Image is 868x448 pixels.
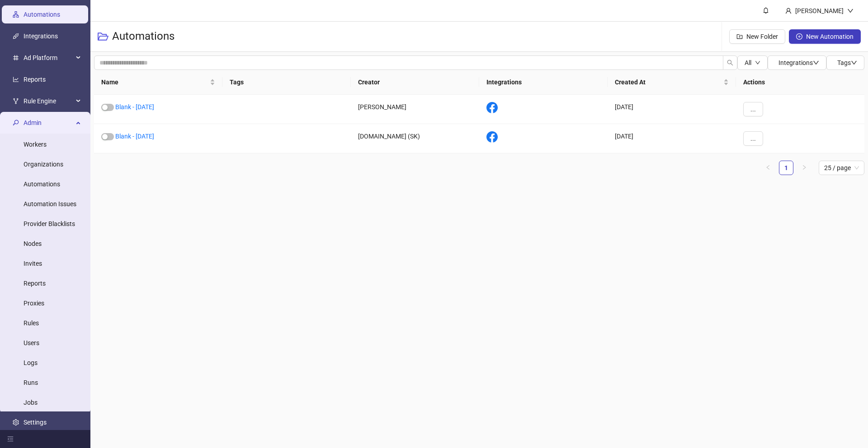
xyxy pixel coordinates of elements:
[351,124,479,153] div: [DOMAIN_NAME] (SK)
[24,339,39,346] a: Users
[765,165,771,170] span: left
[13,120,19,126] span: key
[763,7,769,14] span: bell
[608,70,736,95] th: Created At
[24,319,39,327] a: Rules
[24,141,47,148] a: Workers
[824,161,859,175] span: 25 / page
[24,49,73,67] span: Ad Platform
[7,436,14,442] span: menu-fold
[727,60,733,66] span: search
[847,8,854,14] span: down
[851,60,857,66] span: down
[24,359,38,366] a: Logs
[826,55,864,70] button: Tagsdown
[779,161,793,175] li: 1
[13,55,19,61] span: number
[779,161,793,175] a: 1
[761,161,775,175] li: Previous Page
[755,60,760,65] span: down
[24,32,58,40] a: Integrations
[797,161,811,175] button: right
[13,98,19,104] span: fork
[24,399,38,406] a: Jobs
[24,180,60,188] a: Automations
[745,59,751,66] span: All
[112,29,175,44] h3: Automations
[806,33,854,40] span: New Automation
[24,92,73,110] span: Rule Engine
[351,95,479,124] div: [PERSON_NAME]
[761,161,775,175] button: left
[24,114,73,132] span: Admin
[24,280,46,287] a: Reports
[819,161,864,175] div: Page Size
[743,102,763,116] button: ...
[797,161,811,175] li: Next Page
[24,11,60,18] a: Automations
[101,77,208,87] span: Name
[796,33,802,40] span: plus-circle
[615,77,722,87] span: Created At
[24,379,38,386] a: Runs
[24,161,63,168] a: Organizations
[785,8,792,14] span: user
[802,165,807,170] span: right
[24,240,42,247] a: Nodes
[789,29,861,44] button: New Automation
[24,260,42,267] a: Invites
[608,124,736,153] div: [DATE]
[24,220,75,227] a: Provider Blacklists
[98,31,108,42] span: folder-open
[729,29,785,44] button: New Folder
[750,106,756,113] span: ...
[24,76,46,83] a: Reports
[351,70,479,95] th: Creator
[743,131,763,146] button: ...
[736,33,743,40] span: folder-add
[737,55,768,70] button: Alldown
[750,135,756,142] span: ...
[778,59,819,66] span: Integrations
[746,33,778,40] span: New Folder
[24,419,47,426] a: Settings
[608,95,736,124] div: [DATE]
[115,133,154,140] a: Blank - [DATE]
[24,300,44,307] a: Proxies
[837,59,857,66] span: Tags
[813,60,819,66] span: down
[115,103,154,111] a: Blank - [DATE]
[792,6,847,16] div: [PERSON_NAME]
[24,200,76,208] a: Automation Issues
[768,55,826,70] button: Integrationsdown
[479,70,608,95] th: Integrations
[94,70,222,95] th: Name
[736,70,864,95] th: Actions
[222,70,351,95] th: Tags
